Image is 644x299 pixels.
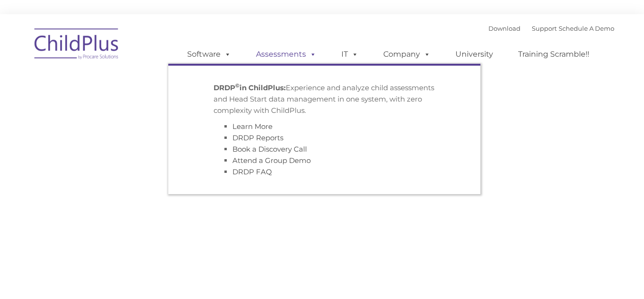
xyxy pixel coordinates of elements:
[532,25,557,32] a: Support
[332,45,368,64] a: IT
[235,82,239,89] sup: ©
[488,25,520,32] a: Download
[232,133,283,142] a: DRDP Reports
[446,45,503,64] a: University
[30,22,124,69] img: ChildPlus by Procare Solutions
[509,45,599,64] a: Training Scramble!!
[488,25,614,32] font: |
[374,45,440,64] a: Company
[232,156,311,165] a: Attend a Group Demo
[178,45,240,64] a: Software
[247,45,326,64] a: Assessments
[214,82,435,116] p: Experience and analyze child assessments and Head Start data management in one system, with zero ...
[232,122,272,131] a: Learn More
[559,25,614,32] a: Schedule A Demo
[232,167,272,176] a: DRDP FAQ
[214,83,286,92] strong: DRDP in ChildPlus:
[232,145,307,154] a: Book a Discovery Call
